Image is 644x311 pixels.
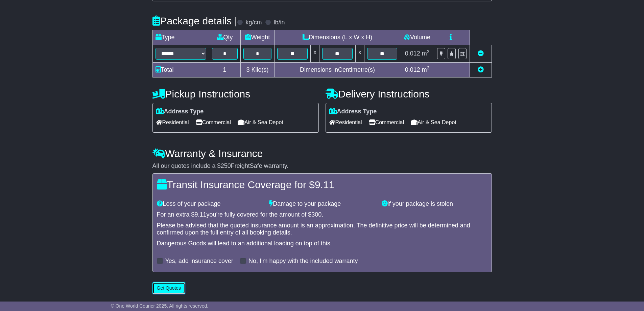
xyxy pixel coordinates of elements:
span: m [422,50,430,57]
a: Add new item [478,66,484,73]
label: Address Type [329,108,377,115]
span: 0.012 [405,50,420,57]
td: Volume [400,30,434,45]
td: 1 [209,63,240,77]
span: Residential [329,117,362,128]
td: Weight [240,30,275,45]
td: Qty [209,30,240,45]
div: Loss of your package [153,200,266,208]
h4: Transit Insurance Coverage for $ [157,179,487,190]
td: Total [152,63,209,77]
div: For an extra $ you're fully covered for the amount of $ . [157,211,487,219]
td: Type [152,30,209,45]
td: Kilo(s) [240,63,275,77]
div: If your package is stolen [378,200,491,208]
h4: Package details | [152,15,237,26]
button: Get Quotes [152,282,186,294]
span: Air & Sea Depot [238,117,283,128]
span: m [422,66,430,73]
a: Remove this item [478,50,484,57]
td: x [355,45,364,63]
span: 3 [246,66,249,73]
label: Yes, add insurance cover [165,258,233,265]
div: Please be advised that the quoted insurance amount is an approximation. The definitive price will... [157,222,487,237]
sup: 3 [427,49,430,54]
span: 300 [311,211,321,218]
span: 0.012 [405,66,420,73]
td: x [311,45,319,63]
sup: 3 [427,65,430,70]
h4: Delivery Instructions [326,88,492,99]
div: Dangerous Goods will lead to an additional loading on top of this. [157,240,487,247]
label: No, I'm happy with the included warranty [248,258,358,265]
span: 250 [221,162,231,169]
label: lb/in [273,19,285,26]
label: Address Type [156,108,204,115]
h4: Warranty & Insurance [152,148,492,159]
div: All our quotes include a $ FreightSafe warranty. [152,162,492,170]
td: Dimensions in Centimetre(s) [275,63,400,77]
span: Commercial [369,117,404,128]
span: © One World Courier 2025. All rights reserved. [111,303,209,309]
td: Dimensions (L x W x H) [275,30,400,45]
div: Damage to your package [266,200,378,208]
span: 9.11 [315,179,334,190]
h4: Pickup Instructions [152,88,319,99]
span: Residential [156,117,189,128]
span: Air & Sea Depot [411,117,456,128]
span: 9.11 [195,211,207,218]
label: kg/cm [245,19,262,26]
span: Commercial [196,117,231,128]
